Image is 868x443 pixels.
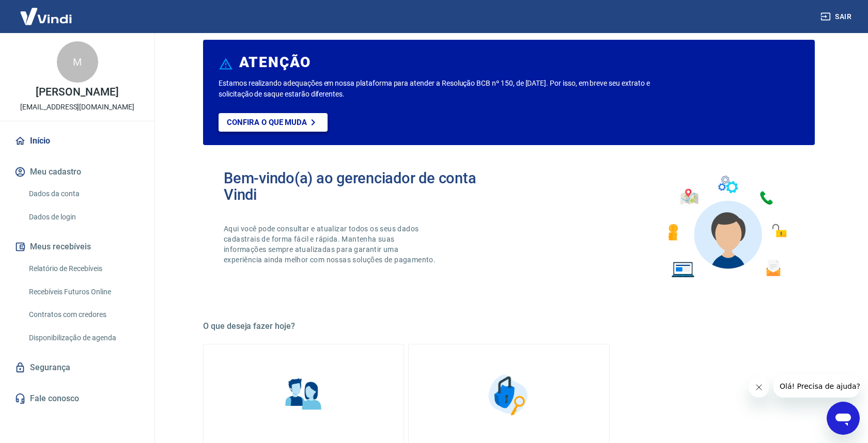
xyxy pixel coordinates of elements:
div: M [57,41,98,83]
p: [EMAIL_ADDRESS][DOMAIN_NAME] [20,102,134,113]
a: Confira o que muda [219,113,328,132]
button: Meus recebíveis [12,235,142,258]
h5: O que deseja fazer hoje? [203,321,815,331]
p: [PERSON_NAME] [36,87,118,98]
img: Segurança [483,369,535,421]
button: Sair [818,7,856,26]
img: Informações pessoais [278,369,330,421]
p: Confira o que muda [227,118,307,127]
a: Início [12,130,142,152]
a: Relatório de Recebíveis [25,258,142,279]
h6: ATENÇÃO [239,57,311,68]
a: Dados de login [25,207,142,228]
a: Dados da conta [25,183,142,204]
h2: Bem-vindo(a) ao gerenciador de conta Vindi [224,170,509,203]
p: Estamos realizando adequações em nossa plataforma para atender a Resolução BCB nº 150, de [DATE].... [219,78,683,100]
a: Disponibilização de agenda [25,327,142,349]
a: Recebíveis Futuros Online [25,281,142,303]
img: Vindi [12,1,80,32]
img: Imagem de um avatar masculino com diversos icones exemplificando as funcionalidades do gerenciado... [659,170,794,284]
a: Segurança [12,356,142,379]
iframe: Mensagem da empresa [773,375,860,398]
iframe: Fechar mensagem [749,377,769,398]
button: Meu cadastro [12,161,142,183]
iframe: Botão para abrir a janela de mensagens [827,402,860,435]
a: Fale conosco [12,387,142,410]
a: Contratos com credores [25,304,142,325]
span: Olá! Precisa de ajuda? [6,7,87,15]
p: Aqui você pode consultar e atualizar todos os seus dados cadastrais de forma fácil e rápida. Mant... [224,224,438,265]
